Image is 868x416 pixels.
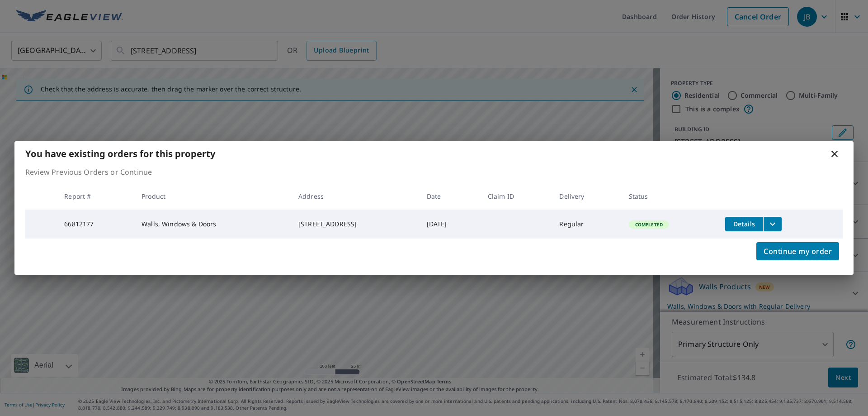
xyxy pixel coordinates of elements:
[420,210,481,239] td: [DATE]
[622,183,718,210] th: Status
[134,183,291,210] th: Product
[630,221,668,228] span: Completed
[25,148,215,160] b: You have existing orders for this property
[57,183,134,210] th: Report #
[134,210,291,239] td: Walls, Windows & Doors
[57,210,134,239] td: 66812177
[420,183,481,210] th: Date
[731,220,758,228] span: Details
[764,245,832,258] span: Continue my order
[25,167,843,177] p: Review Previous Orders or Continue
[552,183,621,210] th: Delivery
[298,220,412,229] div: [STREET_ADDRESS]
[725,217,763,231] button: detailsBtn-66812177
[552,210,621,239] td: Regular
[291,183,420,210] th: Address
[763,217,782,231] button: filesDropdownBtn-66812177
[756,242,839,260] button: Continue my order
[481,183,552,210] th: Claim ID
